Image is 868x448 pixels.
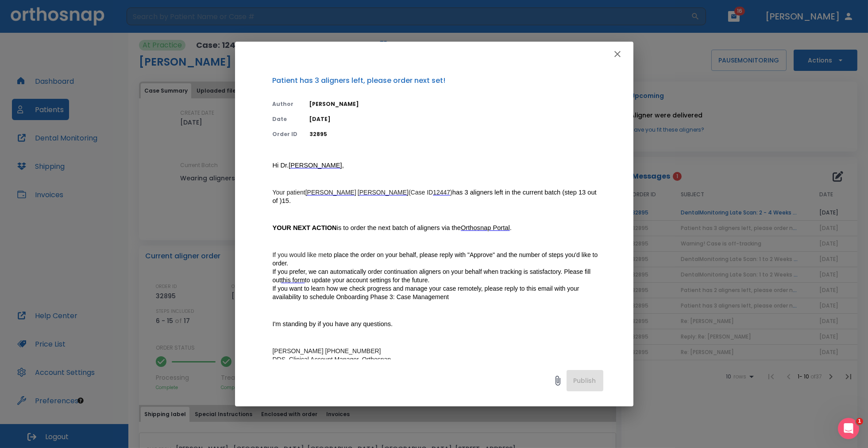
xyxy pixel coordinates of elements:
[358,189,409,196] span: [PERSON_NAME]
[342,162,344,169] span: ,
[273,356,391,363] span: DDS, Clinical Account Manager, Orthosnap
[273,115,299,123] p: Date
[433,189,450,196] span: 12447
[273,224,337,231] strong: YOUR NEXT ACTION
[409,189,433,196] span: (Case ID
[310,100,603,108] p: [PERSON_NAME]
[273,100,299,108] p: Author
[450,189,452,196] span: )
[273,347,381,355] span: [PERSON_NAME] [PHONE_NUMBER]
[273,189,305,196] span: Your patient
[273,130,299,138] p: Order ID
[273,268,593,284] span: If you prefer, we can automatically order continuation aligners on your behalf when tracking is s...
[273,320,393,327] span: I'm standing by if you have any questions.
[289,162,342,169] span: [PERSON_NAME]
[281,277,305,284] span: this form
[305,277,430,284] span: to update your account settings for the future.
[310,115,603,123] p: [DATE]
[273,251,327,258] span: If you would like me
[273,75,603,86] p: Patient has 3 aligners left, please order next set!
[461,224,510,232] a: Orthosnap Portal
[273,285,581,300] span: If you want to learn how we check progress and manage your case remotely, please reply to this em...
[305,189,356,196] span: [PERSON_NAME]
[305,189,356,196] a: [PERSON_NAME]
[856,418,863,425] span: 1
[358,189,409,196] a: [PERSON_NAME]
[838,418,859,439] iframe: Intercom live chat
[433,189,450,196] a: 12447
[510,224,512,231] span: .
[273,162,289,169] span: Hi Dr.
[310,130,603,138] p: 32895
[281,277,305,284] a: this form
[273,224,461,231] span: is to order the next batch of aligners via the
[273,251,600,267] span: to place the order on your behalf, please reply with "Approve" and the number of steps you'd like...
[289,162,342,169] a: [PERSON_NAME]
